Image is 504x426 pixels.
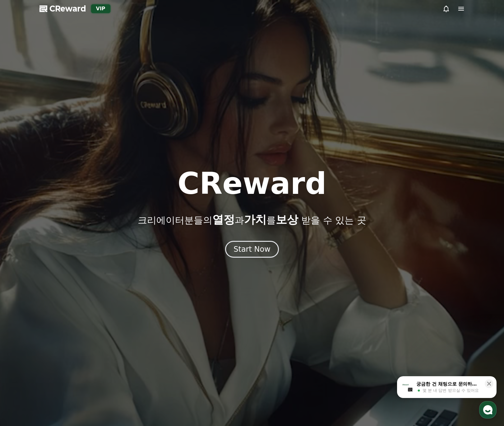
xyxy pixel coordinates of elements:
span: 보상 [276,213,298,226]
div: Start Now [234,244,270,254]
div: VIP [91,4,110,13]
p: 크리에이터분들의 과 를 받을 수 있는 곳 [138,213,366,226]
button: Start Now [225,241,279,258]
span: 열정 [212,213,235,226]
a: Start Now [225,247,279,253]
h1: CReward [178,169,326,199]
a: CReward [39,4,86,14]
span: CReward [49,4,86,14]
span: 가치 [244,213,266,226]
